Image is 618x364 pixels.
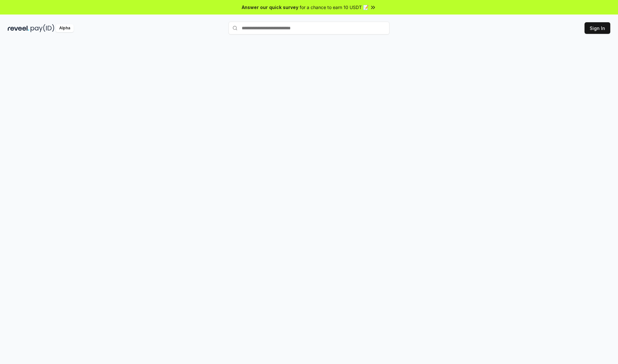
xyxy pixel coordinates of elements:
img: pay_id [31,24,54,32]
img: reveel_dark [8,24,29,32]
span: for a chance to earn 10 USDT 📝 [300,4,369,11]
div: Alpha [56,24,74,32]
button: Sign In [585,22,610,34]
span: Answer our quick survey [242,4,298,11]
